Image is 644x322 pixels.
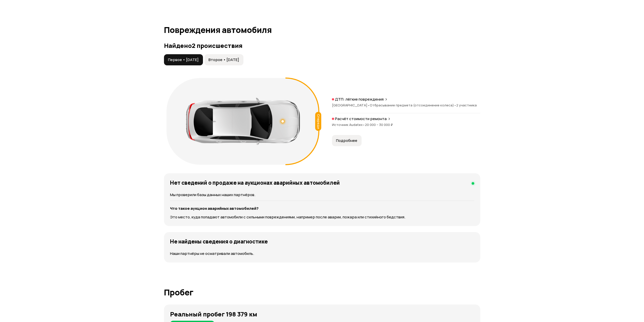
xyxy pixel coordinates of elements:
h4: Не найдены сведения о диагностике [170,238,268,245]
h4: Нет сведений о продаже на аукционах аварийных автомобилей [170,179,340,186]
div: Спереди [315,112,321,131]
button: Второе • [DATE] [204,54,243,65]
strong: Что такое аукцион аварийных автомобилей? [170,206,259,211]
p: ДТП: лёгкие повреждения [335,97,384,102]
p: Расчёт стоимости ремонта [335,116,387,121]
span: • [363,122,365,127]
span: 2 участника [456,103,477,107]
h1: Повреждения автомобиля [164,25,480,34]
p: Наши партнёры не осматривали автомобиль. [170,251,474,256]
span: Отбрасывание предмета (отсоединение колеса) [370,103,456,107]
span: • [454,103,456,107]
span: [GEOGRAPHIC_DATA] [332,103,370,107]
span: • [367,103,370,107]
span: 20 000 – 30 000 ₽ [365,122,393,127]
p: Это место, куда попадают автомобили с сильными повреждениями, например после аварии, пожара или с... [170,214,474,220]
p: Мы проверили базы данных наших партнёров. [170,192,474,198]
strong: Реальный пробег 198 379 км [170,310,257,318]
span: Подробнее [336,138,357,143]
button: Подробнее [332,135,362,146]
span: Источник Audatex [332,122,365,127]
span: Второе • [DATE] [209,57,239,62]
button: Первое • [DATE] [164,54,203,65]
span: Первое • [DATE] [168,57,199,62]
h1: Пробег [164,288,480,297]
h3: Найдено 2 происшествия [164,42,480,49]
